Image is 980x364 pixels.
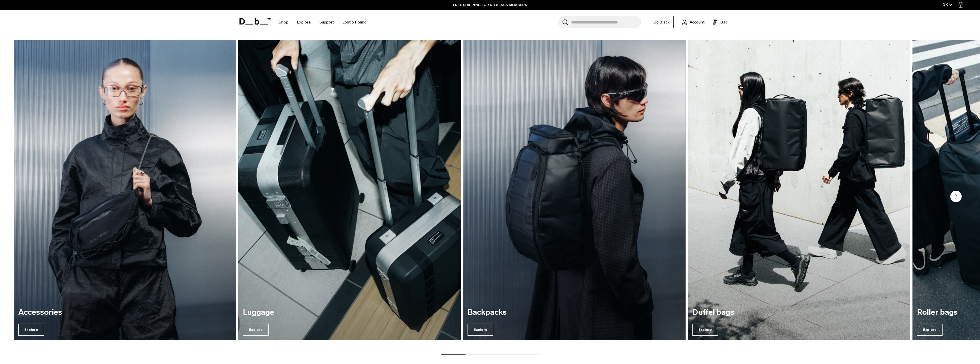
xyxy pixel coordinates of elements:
[682,19,704,25] a: Account
[468,308,681,317] h3: Backpacks
[18,324,44,336] span: Explore
[688,40,910,340] div: 4 / 7
[950,191,962,203] button: Next slide
[692,324,718,336] span: Explore
[720,19,728,25] span: Bag
[238,40,461,340] div: 2 / 7
[650,16,674,28] a: Db Black
[917,324,943,336] span: Explore
[297,12,311,32] a: Explore
[688,40,910,340] a: Duffel bags Explore
[690,19,704,25] span: Account
[238,40,461,340] a: Luggage Explore
[713,19,728,25] button: Bag
[274,10,371,35] nav: Main Navigation
[243,308,456,317] h3: Luggage
[468,324,493,336] span: Explore
[342,12,367,32] a: Lost & Found
[14,40,236,340] div: 1 / 7
[319,12,334,32] a: Support
[243,324,269,336] span: Explore
[692,308,906,317] h3: Duffel bags
[463,40,685,340] div: 3 / 7
[463,40,685,340] a: Backpacks Explore
[14,40,236,340] a: Accessories Explore
[279,12,288,32] a: Shop
[18,308,231,317] h3: Accessories
[453,2,527,7] a: FREE SHIPPING FOR DB BLACK MEMBERS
